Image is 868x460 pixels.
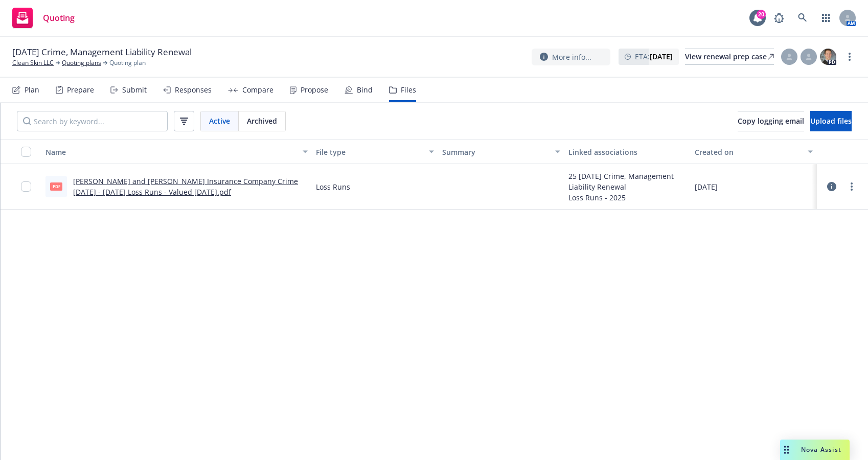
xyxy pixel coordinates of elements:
[247,116,277,126] span: Archived
[568,147,687,157] div: Linked associations
[568,171,687,192] div: 25 [DATE] Crime, Management Liability Renewal
[401,86,416,94] div: Files
[820,49,836,65] img: photo
[242,86,273,94] div: Compare
[50,182,62,190] span: pdf
[8,4,79,32] a: Quoting
[43,14,75,22] span: Quoting
[552,52,591,62] span: More info...
[695,181,718,192] span: [DATE]
[757,10,766,19] div: 20
[109,58,146,67] span: Quoting plan
[635,51,673,62] span: ETA :
[738,116,804,126] span: Copy logging email
[301,86,328,94] div: Propose
[438,140,564,164] button: Summary
[564,140,691,164] button: Linked associations
[12,46,192,58] span: [DATE] Crime, Management Liability Renewal
[738,111,804,131] button: Copy logging email
[810,111,852,131] button: Upload files
[25,86,39,94] div: Plan
[21,181,31,192] input: Toggle Row Selected
[442,147,549,157] div: Summary
[780,440,793,460] div: Drag to move
[650,52,673,61] strong: [DATE]
[45,147,296,157] div: Name
[792,8,813,28] a: Search
[780,440,850,460] button: Nova Assist
[316,147,423,157] div: File type
[695,147,802,157] div: Created on
[73,176,298,197] a: [PERSON_NAME] and [PERSON_NAME] Insurance Company Crime [DATE] - [DATE] Loss Runs - Valued [DATE]...
[21,147,31,157] input: Select all
[816,8,836,28] a: Switch app
[122,86,147,94] div: Submit
[67,86,94,94] div: Prepare
[846,180,858,193] a: more
[17,111,168,131] input: Search by keyword...
[12,58,54,67] a: Clean Skin LLC
[532,49,610,65] button: More info...
[691,140,817,164] button: Created on
[769,8,789,28] a: Report a Bug
[312,140,438,164] button: File type
[209,116,230,126] span: Active
[41,140,312,164] button: Name
[810,116,852,126] span: Upload files
[685,49,774,64] div: View renewal prep case
[175,86,212,94] div: Responses
[801,445,841,454] span: Nova Assist
[685,49,774,65] a: View renewal prep case
[568,192,687,203] div: Loss Runs - 2025
[316,181,350,192] span: Loss Runs
[357,86,373,94] div: Bind
[843,51,856,63] a: more
[62,58,101,67] a: Quoting plans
